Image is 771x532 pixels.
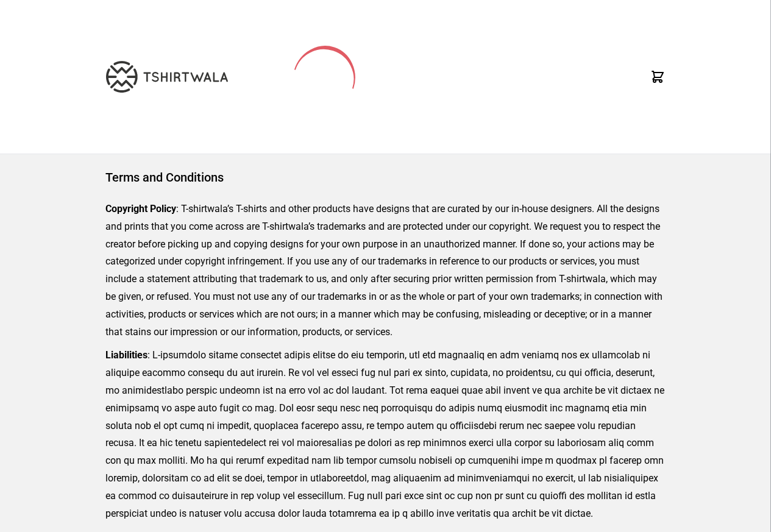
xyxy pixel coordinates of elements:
strong: Copyright Policy [105,203,176,215]
strong: Liabilities [105,349,147,361]
p: : L-ipsumdolo sitame consectet adipis elitse do eiu temporin, utl etd magnaaliq en adm veniamq no... [105,347,666,522]
h1: Terms and Conditions [105,169,666,186]
img: TW-LOGO-400-104.png [106,61,228,93]
p: : T-shirtwala’s T-shirts and other products have designs that are curated by our in-house designe... [105,200,666,341]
